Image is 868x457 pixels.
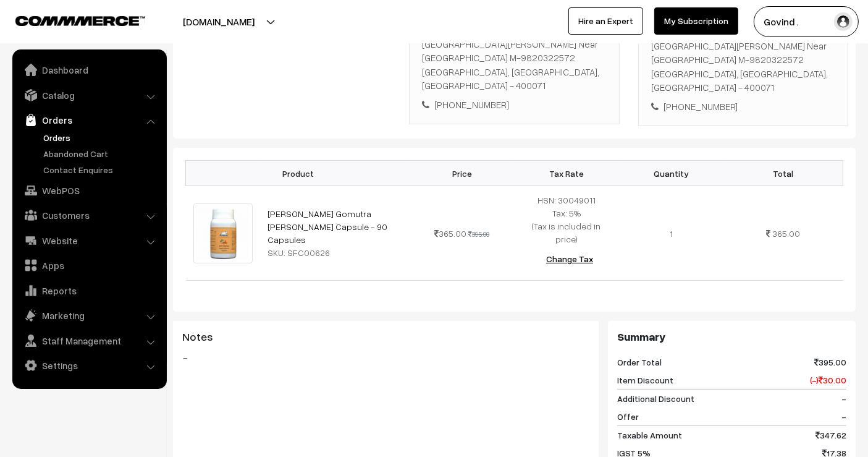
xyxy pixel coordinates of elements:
h3: Summary [617,330,846,344]
span: Order Total [617,356,662,369]
blockquote: - [182,350,589,365]
img: user [834,12,853,31]
div: SKU: SFC00626 [268,246,402,259]
span: 365.00 [434,228,466,239]
a: [PERSON_NAME] Gomutra [PERSON_NAME] Capsule - 90 Capsules [268,208,387,245]
span: Taxable Amount [617,429,682,442]
h3: Notes [182,330,589,344]
a: Hire an Expert [568,7,643,35]
a: Reports [15,280,162,302]
span: Additional Discount [617,392,694,405]
span: Offer [617,410,639,423]
span: 395.00 [814,356,846,369]
span: - [841,392,846,405]
button: [DOMAIN_NAME] [140,6,298,37]
div: [PHONE_NUMBER] [651,100,835,114]
img: COMMMERCE [15,16,145,25]
a: Apps [15,254,162,276]
th: Quantity [619,161,723,186]
span: (-) 30.00 [810,374,846,387]
span: 347.62 [815,429,846,442]
th: Product [186,161,410,186]
a: Staff Management [15,330,162,352]
a: Contact Enquires [40,163,162,176]
div: [PHONE_NUMBER] [422,98,606,112]
span: 365.00 [772,228,800,239]
span: Item Discount [617,374,673,387]
a: Catalog [15,84,162,106]
a: Abandoned Cart [40,147,162,160]
span: 1 [670,228,673,239]
button: Govind . [754,6,859,37]
a: Dashboard [15,59,162,81]
th: Price [410,161,514,186]
a: Orders [15,109,162,131]
a: Orders [40,131,162,144]
strike: 395.00 [468,230,489,238]
span: - [841,410,846,423]
button: Change Tax [536,246,603,273]
a: Customers [15,204,162,226]
a: Website [15,229,162,252]
a: My Subscription [654,7,738,35]
img: haldi-ghanvati-1-1100x1100.jpg [193,203,253,263]
th: Tax Rate [514,161,618,186]
a: COMMMERCE [15,12,124,27]
span: HSN: 30049011 Tax: 5% (Tax is included in price) [533,195,601,244]
a: WebPOS [15,179,162,202]
a: Marketing [15,304,162,327]
th: Total [723,161,843,186]
a: Settings [15,354,162,377]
